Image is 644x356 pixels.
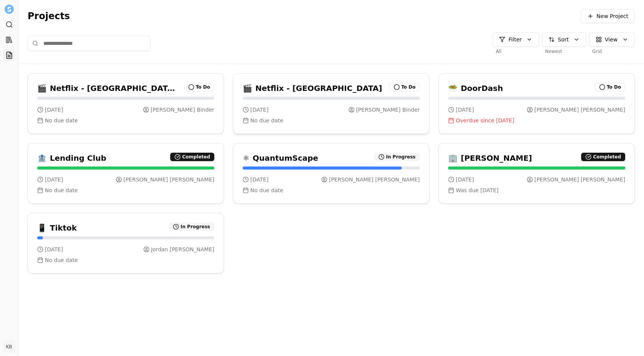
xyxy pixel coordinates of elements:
[534,106,625,114] span: [PERSON_NAME] [PERSON_NAME]
[243,83,252,94] span: 🎬
[233,73,429,134] a: 🎬Netflix - [GEOGRAPHIC_DATA]To Do[DATE][PERSON_NAME] BinderNo due date
[50,153,106,163] h3: Lending Club
[374,153,420,161] div: In Progress
[389,83,420,91] div: To Do
[37,222,47,233] span: 📱
[255,83,382,94] h3: Netflix - [GEOGRAPHIC_DATA]
[170,153,214,161] div: Completed
[28,143,224,204] a: 🏦Lending ClubCompleted[DATE][PERSON_NAME] [PERSON_NAME]No due date
[589,32,635,47] button: View
[151,246,214,253] span: Jordan [PERSON_NAME]
[596,12,628,20] span: New Project
[45,256,78,264] span: No due date
[37,153,47,163] span: 🏦
[184,83,214,91] div: To Do
[3,18,15,31] a: Search
[233,143,429,204] a: ⚛QuantumScapeIn Progress[DATE][PERSON_NAME] [PERSON_NAME]No due date
[329,176,420,183] span: [PERSON_NAME] [PERSON_NAME]
[45,186,78,194] span: No due date
[3,34,15,46] a: Library
[45,117,78,124] span: No due date
[439,143,635,204] a: 🏢[PERSON_NAME]Completed[DATE][PERSON_NAME] [PERSON_NAME]Was due [DATE]
[3,3,15,15] button: Settle
[250,117,283,124] span: No due date
[45,246,63,253] span: [DATE]
[28,10,70,22] span: Projects
[243,153,250,163] span: ⚛
[169,222,214,231] div: In Progress
[448,153,458,163] span: 🏢
[461,83,503,94] h3: DoorDash
[3,341,15,353] button: KB
[456,186,498,194] span: Was due [DATE]
[534,176,625,183] span: [PERSON_NAME] [PERSON_NAME]
[250,106,268,114] span: [DATE]
[151,106,214,114] span: [PERSON_NAME] Binder
[461,153,532,163] h3: [PERSON_NAME]
[589,48,602,54] span: Grid
[581,9,635,23] button: New Project
[37,83,47,94] span: 🎬
[45,106,63,114] span: [DATE]
[253,153,318,163] h3: QuantumScape
[542,48,562,54] span: Newest
[50,83,181,94] h3: Netflix - [GEOGRAPHIC_DATA] (V1)
[605,36,618,43] span: View
[508,36,522,43] span: Filter
[456,106,474,114] span: [DATE]
[45,176,63,183] span: [DATE]
[250,176,268,183] span: [DATE]
[493,32,539,47] button: Filter
[123,176,214,183] span: [PERSON_NAME] [PERSON_NAME]
[28,73,224,134] a: 🎬Netflix - [GEOGRAPHIC_DATA] (V1)To Do[DATE][PERSON_NAME] BinderNo due date
[439,73,635,134] a: 🥗DoorDashTo Do[DATE][PERSON_NAME] [PERSON_NAME]Overdue since [DATE]
[558,36,569,43] span: Sort
[28,213,224,274] a: 📱TiktokIn Progress[DATE]Jordan [PERSON_NAME]No due date
[5,5,14,14] img: Settle
[448,83,458,94] span: 🥗
[493,48,501,54] span: All
[456,176,474,183] span: [DATE]
[581,153,625,161] div: Completed
[3,49,15,61] a: Projects
[50,222,77,233] h3: Tiktok
[595,83,625,91] div: To Do
[356,106,420,114] span: [PERSON_NAME] Binder
[250,186,283,194] span: No due date
[456,117,514,124] span: Overdue since [DATE]
[542,32,586,47] button: Sort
